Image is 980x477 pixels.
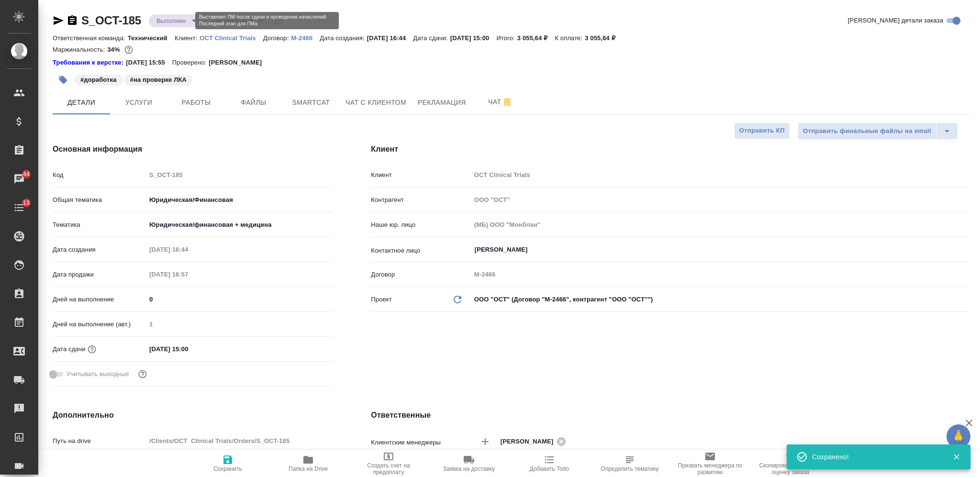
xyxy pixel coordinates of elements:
span: 13 [17,198,35,208]
button: Призвать менеджера по развитию [670,450,750,477]
p: Дата сдачи: [413,34,450,42]
div: Выполнен [208,14,267,27]
p: [PERSON_NAME] [209,58,269,67]
button: Скопировать ссылку [67,15,78,26]
span: Отправить финальные файлы на email [803,126,931,137]
p: Тематика [53,220,146,230]
h4: Ответственные [371,410,969,421]
p: Путь на drive [53,436,146,446]
span: Заявка на доставку [443,466,495,472]
button: Нормальный [212,17,256,25]
p: Дата продажи [53,270,146,279]
span: Призвать менеджера по развитию [676,462,745,476]
input: Пустое поле [146,243,230,256]
input: Пустое поле [146,168,333,182]
p: [DATE] 15:55 [126,58,172,67]
p: К оплате: [555,34,585,42]
div: Юридическая/Финансовая [146,192,333,208]
a: М-2466 [291,33,320,42]
p: Наше юр. лицо [371,220,470,230]
div: ООО "ОСТ" (Договор "М-2466", контрагент "ООО "ОCT"") [471,291,969,308]
span: Рекламация [418,97,466,109]
a: S_OCT-185 [81,14,141,27]
span: Чат с клиентом [345,97,406,109]
input: Пустое поле [146,434,333,448]
p: Маржинальность: [53,46,107,53]
p: Контрагент [371,195,470,205]
span: на проверке ЛКА [123,75,193,83]
input: ✎ Введи что-нибудь [146,342,230,356]
button: Закрыть [947,453,966,461]
div: Нажми, чтобы открыть папку с инструкцией [53,58,126,67]
button: Скопировать ссылку для ЯМессенджера [53,15,64,26]
input: Пустое поле [146,267,230,281]
input: Пустое поле [146,317,333,331]
button: Выполнен [154,17,189,25]
p: #доработка [80,75,117,85]
span: [PERSON_NAME] [501,437,559,446]
input: Пустое поле [471,267,969,281]
p: 34% [107,46,122,53]
p: Общая тематика [53,195,146,205]
span: [PERSON_NAME] детали заказа [848,16,943,25]
p: [DATE] 15:00 [450,34,497,42]
input: Пустое поле [471,193,969,207]
button: Скопировать ссылку на оценку заказа [750,450,831,477]
span: Услуги [116,97,162,109]
button: Сохранить [188,450,268,477]
p: Технический [128,34,175,42]
p: Клиент: [175,34,200,42]
div: Выполнен [149,14,200,27]
p: Проверено: [172,58,209,67]
span: Чат [478,96,523,108]
span: доработка [74,75,123,83]
button: Open [964,249,966,251]
span: Детали [58,97,104,109]
button: 1672.36 RUB; [122,44,135,56]
button: Папка на Drive [268,450,348,477]
span: Сохранить [213,466,242,472]
button: Выбери, если сб и вс нужно считать рабочими днями для выполнения заказа. [136,368,149,380]
p: Дата создания: [320,34,367,42]
input: Пустое поле [471,218,969,232]
p: Итого: [496,34,517,42]
span: Создать счет на предоплату [354,462,423,476]
p: Дата сдачи [53,344,86,354]
p: Дата создания [53,245,146,255]
p: OCT Clinical Trials [200,34,263,42]
input: ✎ Введи что-нибудь [146,292,333,306]
p: Договор [371,270,470,279]
button: Если добавить услуги и заполнить их объемом, то дата рассчитается автоматически [86,343,98,355]
a: OCT Clinical Trials [200,33,263,42]
button: 🙏 [947,424,970,448]
div: Сохранено! [812,452,938,462]
p: Код [53,170,146,180]
div: split button [798,122,958,140]
input: Пустое поле [471,168,969,182]
span: Учитывать выходные [67,369,129,379]
span: Отправить КП [739,125,785,136]
p: Клиент [371,170,470,180]
button: Отправить финальные файлы на email [798,122,936,140]
p: [DATE] 16:44 [367,34,413,42]
span: Работы [173,97,219,109]
h4: Основная информация [53,144,333,155]
button: Заявка на доставку [429,450,509,477]
span: Smartcat [288,97,334,109]
span: Скопировать ссылку на оценку заказа [756,462,825,476]
button: Добавить Todo [509,450,590,477]
button: Создать счет на предоплату [348,450,429,477]
div: Юридическая/финансовая + медицина [146,217,333,233]
p: Контактное лицо [371,246,470,255]
span: 🙏 [950,426,967,446]
button: Доп статусы указывают на важность/срочность заказа [273,14,285,27]
p: Дней на выполнение [53,295,146,304]
span: 44 [17,169,35,179]
a: 44 [2,167,36,191]
svg: Отписаться [501,97,513,108]
span: Файлы [231,97,277,109]
p: 3 055,64 ₽ [517,34,555,42]
span: Определить тематику [601,466,658,472]
button: Добавить тэг [53,69,74,90]
p: 3 055,64 ₽ [585,34,623,42]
